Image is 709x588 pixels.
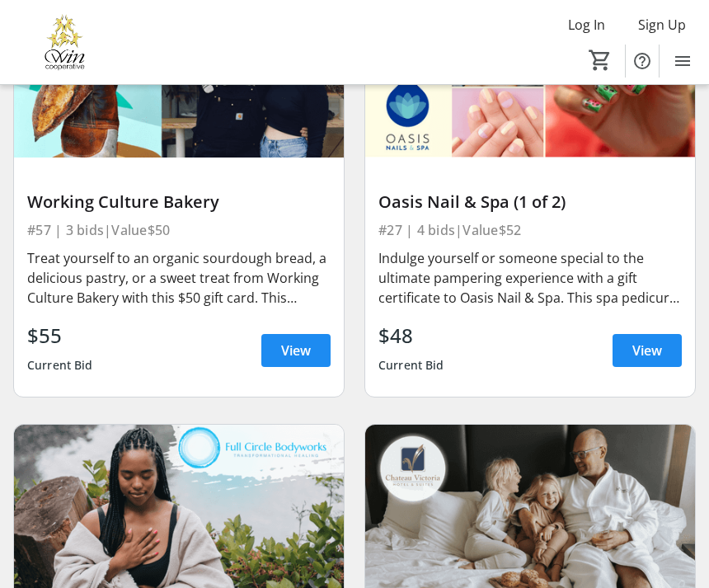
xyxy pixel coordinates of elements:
[585,45,615,75] button: Cart
[625,12,699,38] button: Sign Up
[632,341,662,360] span: View
[10,12,120,73] img: Victoria Women In Need Community Cooperative's Logo
[666,45,699,78] button: Menu
[555,12,618,38] button: Log In
[626,45,659,78] button: Help
[568,15,605,35] span: Log In
[378,219,682,242] div: #27 | 4 bids | Value $52
[613,334,682,367] a: View
[27,321,93,350] div: $55
[378,321,444,350] div: $48
[27,192,331,212] div: Working Culture Bakery
[261,334,331,367] a: View
[378,248,682,308] div: Indulge yourself or someone special to the ultimate pampering experience with a gift certificate ...
[27,248,331,308] div: Treat yourself to an organic sourdough bread, a delicious pastry, or a sweet treat from Working C...
[27,219,331,242] div: #57 | 3 bids | Value $50
[281,341,311,360] span: View
[638,15,686,35] span: Sign Up
[27,350,93,380] div: Current Bid
[378,192,682,212] div: Oasis Nail & Spa (1 of 2)
[378,350,444,380] div: Current Bid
